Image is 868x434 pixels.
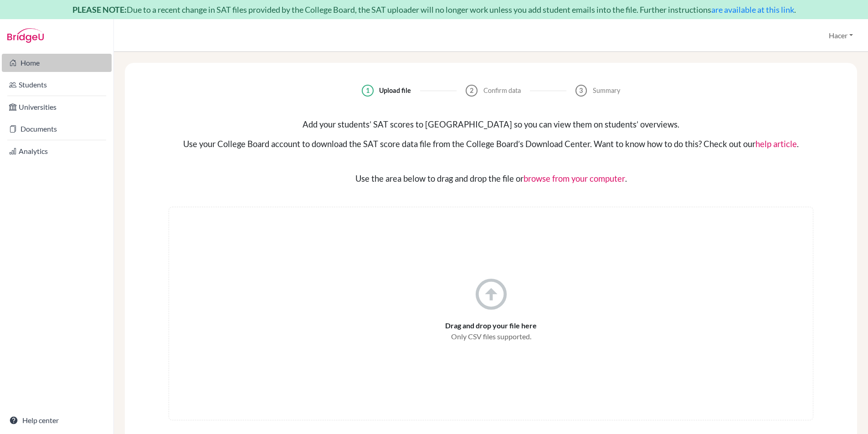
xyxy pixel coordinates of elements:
[451,331,531,342] span: Only CSV files supported.
[362,85,374,97] div: 1
[379,86,411,96] div: Upload file
[2,76,112,94] a: Students
[2,54,112,72] a: Home
[169,118,813,131] div: Add your students’ SAT scores to [GEOGRAPHIC_DATA] so you can view them on students’ overviews.
[169,138,813,151] div: Use your College Board account to download the SAT score data file from the College Board’s Downl...
[2,120,112,138] a: Documents
[2,142,112,160] a: Analytics
[2,98,112,116] a: Universities
[2,411,112,429] a: Help center
[445,320,537,331] span: Drag and drop your file here
[524,174,625,184] a: browse from your computer
[7,28,44,43] img: Bridge-U
[755,139,797,149] a: help article
[466,85,478,97] div: 2
[575,85,587,97] div: 3
[483,86,521,96] div: Confirm data
[593,86,620,96] div: Summary
[825,27,857,44] button: Hacer
[169,173,813,185] div: Use the area below to drag and drop the file or .
[473,276,510,313] i: arrow_circle_up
